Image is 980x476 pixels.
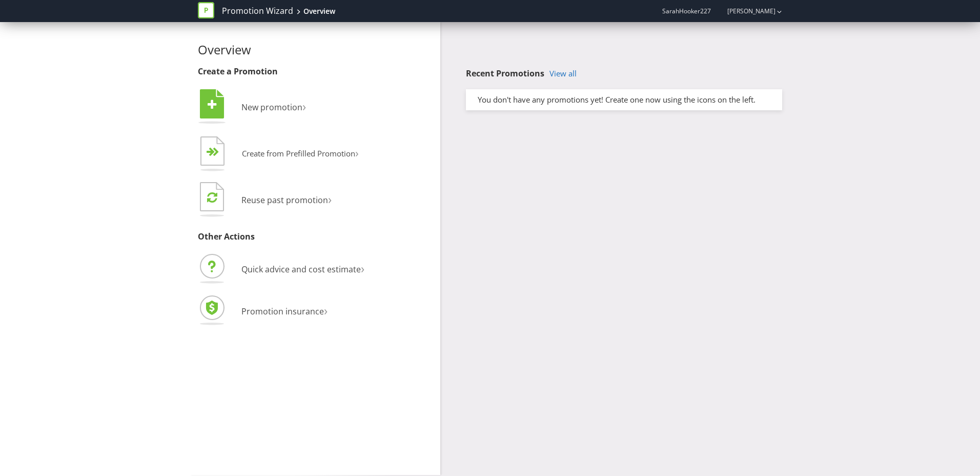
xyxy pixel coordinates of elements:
span: Create from Prefilled Promotion [242,148,355,158]
span: New promotion [241,102,302,113]
a: Promotion Wizard [222,5,293,17]
a: Promotion insurance› [198,306,328,317]
span: › [328,190,332,207]
h3: Other Actions [198,232,433,242]
tspan:  [213,147,219,157]
tspan:  [207,191,217,203]
div: Overview [303,6,335,16]
a: View all [549,69,577,78]
tspan:  [208,99,217,110]
span: Promotion insurance [241,306,324,317]
a: Quick advice and cost estimate› [198,264,364,275]
span: SarahHooker227 [662,7,711,15]
h3: Create a Promotion [198,67,433,76]
span: Recent Promotions [466,68,544,79]
a: [PERSON_NAME] [717,7,775,15]
div: You don't have any promotions yet! Create one now using the icons on the left. [470,94,778,105]
h2: Overview [198,43,433,56]
span: › [324,302,328,319]
button: Create from Prefilled Promotion› [198,134,359,175]
span: Quick advice and cost estimate [241,264,361,275]
span: › [302,97,306,114]
span: › [355,145,359,161]
span: Reuse past promotion [241,194,328,206]
span: › [361,260,364,276]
